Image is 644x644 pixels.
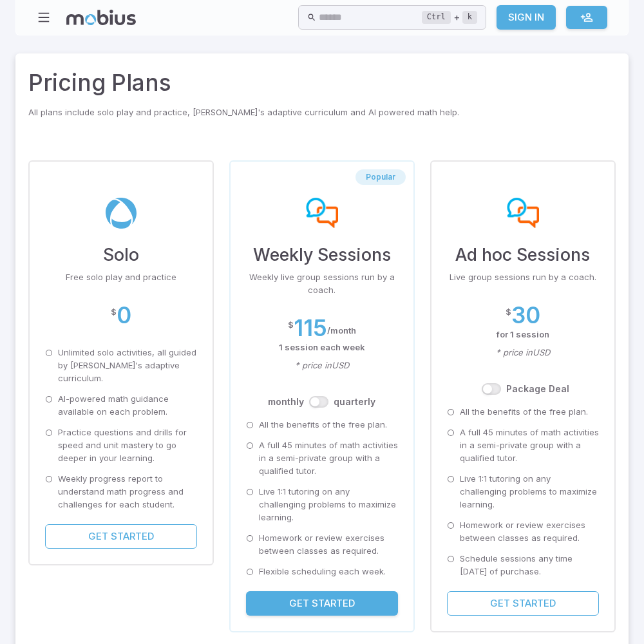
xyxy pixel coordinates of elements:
[447,271,599,284] p: Live group sessions run by a coach.
[422,11,451,24] kbd: Ctrl
[460,406,588,419] p: All the benefits of the free plan.
[58,473,197,511] p: Weekly progress report to understand math progress and challenges for each student.
[447,328,599,341] p: for 1 session
[462,11,477,24] kbd: k
[259,486,398,524] p: Live 1:1 tutoring on any challenging problems to maximize learning.
[268,395,304,408] label: month ly
[327,325,356,337] p: / month
[511,302,540,328] h2: 30
[246,591,398,616] button: Get Started
[58,426,197,465] p: Practice questions and drills for speed and unit mastery to go deeper in your learning.
[460,553,599,578] p: Schedule sessions any time [DATE] of purchase.
[447,346,599,359] p: * price in USD
[355,172,406,182] span: Popular
[506,306,511,319] p: $
[28,66,616,100] h2: Pricing Plans
[246,341,398,354] p: 1 session each week
[497,5,556,30] a: Sign In
[447,591,599,616] button: Get Started
[306,198,338,229] img: weekly-sessions-plan-img
[246,359,398,372] p: * price in USD
[294,315,327,341] h2: 115
[259,439,398,478] p: A full 45 minutes of math activities in a semi-private group with a qualified tutor.
[246,271,398,297] p: Weekly live group sessions run by a coach.
[422,10,477,25] div: +
[117,302,131,328] h2: 0
[105,198,137,229] img: solo-plan-img
[460,426,599,465] p: A full 45 minutes of math activities in a semi-private group with a qualified tutor.
[111,306,117,319] p: $
[58,346,197,385] p: Unlimited solo activities, all guided by [PERSON_NAME]'s adaptive curriculum.
[460,473,599,511] p: Live 1:1 tutoring on any challenging problems to maximize learning.
[259,565,386,578] p: Flexible scheduling each week.
[28,106,616,119] p: All plans include solo play and practice, [PERSON_NAME]'s adaptive curriculum and AI powered math...
[507,198,539,229] img: ad-hoc sessions-plan-img
[246,241,398,267] h3: Weekly Sessions
[45,241,197,267] h3: Solo
[506,383,569,395] label: Package Deal
[45,524,197,549] button: Get Started
[259,419,387,431] p: All the benefits of the free plan.
[45,271,197,284] p: Free solo play and practice
[460,519,599,545] p: Homework or review exercises between classes as required.
[288,319,294,332] p: $
[58,393,197,419] p: AI-powered math guidance available on each problem.
[334,395,375,408] label: quarterly
[447,241,599,267] h3: Ad hoc Sessions
[259,532,398,558] p: Homework or review exercises between classes as required.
